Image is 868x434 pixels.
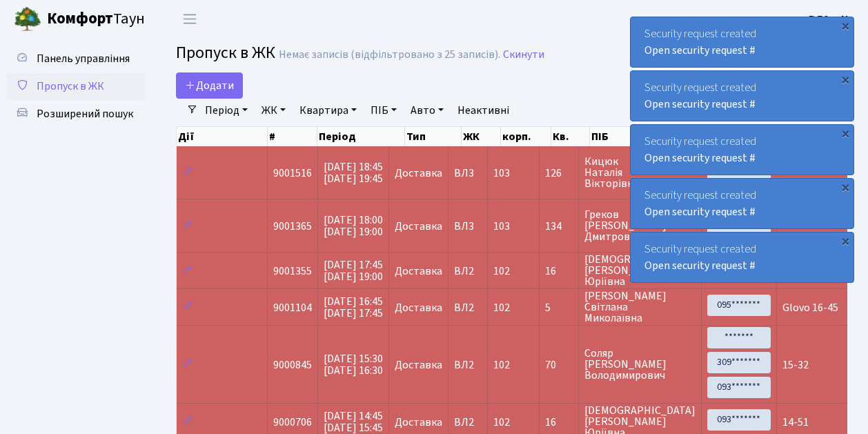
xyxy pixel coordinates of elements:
a: Квартира [294,99,362,122]
a: ВЛ2 -. К. [809,11,851,28]
span: 15-32 [782,357,809,373]
div: Security request created [631,71,854,121]
a: Open security request # [644,97,756,112]
span: 9001355 [273,264,312,279]
span: [DATE] 15:30 [DATE] 16:30 [324,351,383,378]
span: 9001516 [273,166,312,181]
span: Пропуск в ЖК [37,79,104,94]
span: Соляр [PERSON_NAME] Володимирович [584,348,696,381]
span: 102 [493,300,510,315]
span: 16 [545,417,573,428]
th: корп. [501,127,551,146]
a: Додати [176,72,243,99]
span: 14-51 [782,415,809,430]
th: # [268,127,317,146]
a: Open security request # [644,258,756,273]
img: logo.png [14,6,41,33]
a: ЖК [256,99,291,122]
div: Security request created [631,17,854,67]
a: Пропуск в ЖК [7,72,145,100]
span: [DEMOGRAPHIC_DATA] [PERSON_NAME] Юріївна [584,254,696,287]
span: [DATE] 16:45 [DATE] 17:45 [324,294,383,321]
th: ЖК [462,127,501,146]
th: ПІБ [590,127,687,146]
span: Панель управління [37,51,130,66]
th: Тип [405,127,462,146]
div: Security request created [631,233,854,282]
a: Open security request # [644,43,756,58]
span: Доставка [395,221,442,232]
span: Розширений пошук [37,106,133,121]
span: ВЛ2 [454,359,482,371]
span: ВЛ3 [454,221,482,232]
span: Доставка [395,359,442,371]
span: Доставка [395,302,442,313]
div: × [838,234,852,248]
span: 9000845 [273,357,312,373]
th: Дії [177,127,268,146]
span: Доставка [395,168,442,179]
span: [DATE] 18:45 [DATE] 19:45 [324,159,383,186]
span: [PERSON_NAME] Світлана Миколаївна [584,290,696,324]
span: Glovo 16-45 [782,300,838,315]
span: Греков [PERSON_NAME] Дмитрович [584,209,696,242]
div: Security request created [631,179,854,228]
div: × [838,19,852,32]
b: Комфорт [47,8,113,30]
th: Період [317,127,405,146]
div: × [838,72,852,86]
div: × [838,180,852,194]
a: Авто [405,99,449,122]
span: Доставка [395,417,442,428]
span: Додати [185,78,234,93]
span: ВЛ3 [454,168,482,179]
a: Open security request # [644,150,756,166]
span: 9001365 [273,219,312,234]
span: 102 [493,264,510,279]
div: Security request created [631,125,854,175]
a: Розширений пошук [7,100,145,128]
b: ВЛ2 -. К. [809,12,851,27]
a: Open security request # [644,204,756,219]
span: 102 [493,415,510,430]
th: Кв. [551,127,590,146]
a: Неактивні [452,99,515,122]
span: 103 [493,166,510,181]
div: × [838,126,852,140]
span: 9001104 [273,300,312,315]
a: Скинути [503,48,544,61]
div: Немає записів (відфільтровано з 25 записів). [279,48,500,61]
span: Кицюк Наталія Вікторівна [584,156,696,189]
span: 5 [545,302,573,313]
span: 134 [545,221,573,232]
span: Пропуск в ЖК [176,41,275,65]
a: Період [199,99,253,122]
span: 9000706 [273,415,312,430]
a: Панель управління [7,45,145,72]
span: [DATE] 17:45 [DATE] 19:00 [324,257,383,284]
a: ПІБ [365,99,402,122]
span: 126 [545,168,573,179]
span: 102 [493,357,510,373]
span: 70 [545,359,573,371]
span: ВЛ2 [454,302,482,313]
span: Таун [47,8,145,31]
span: 103 [493,219,510,234]
span: ВЛ2 [454,266,482,277]
button: Переключити навігацію [172,8,207,30]
span: Доставка [395,266,442,277]
span: 16 [545,266,573,277]
span: ВЛ2 [454,417,482,428]
span: [DATE] 18:00 [DATE] 19:00 [324,213,383,239]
